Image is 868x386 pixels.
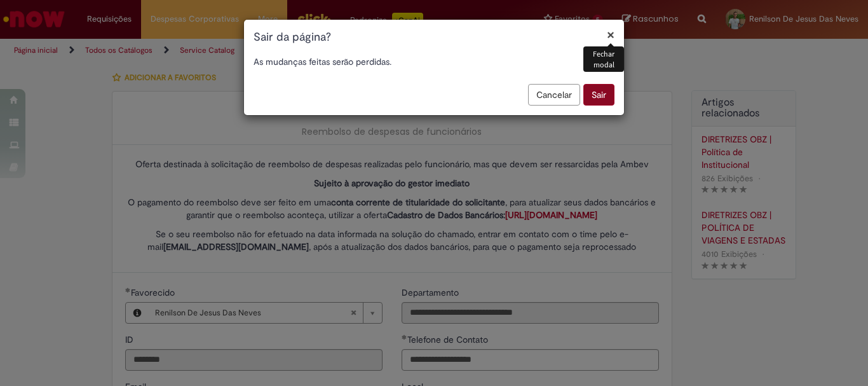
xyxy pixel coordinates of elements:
button: Cancelar [528,84,580,106]
div: Fechar modal [583,46,624,72]
p: As mudanças feitas serão perdidas. [254,55,614,68]
h1: Sair da página? [254,29,614,46]
button: Sair [583,84,614,106]
button: Fechar modal [607,28,614,41]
